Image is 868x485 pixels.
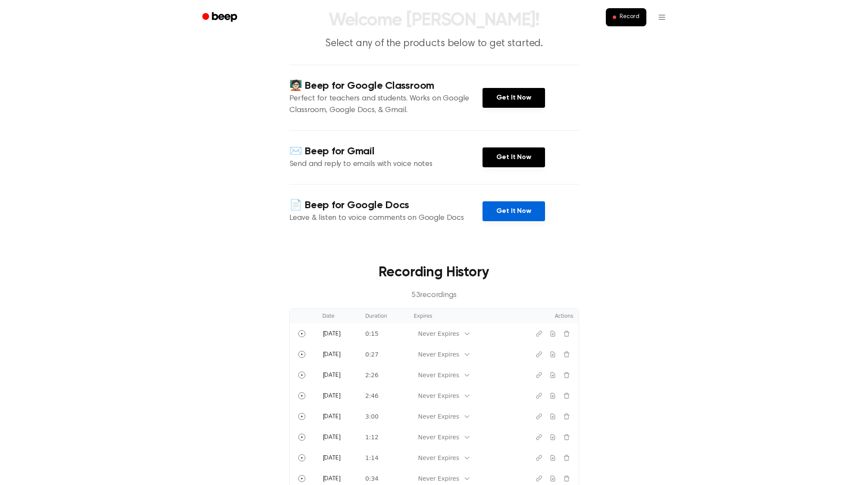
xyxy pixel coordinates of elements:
th: Duration [360,309,409,323]
span: [DATE] [323,372,341,379]
button: Copy link [532,430,546,444]
div: Never Expires [418,433,459,442]
span: [DATE] [323,331,341,337]
span: [DATE] [323,455,341,461]
span: [DATE] [323,393,341,399]
td: 3:00 [360,406,409,427]
span: [DATE] [323,352,341,358]
th: Actions [510,309,579,323]
td: 1:12 [360,427,409,447]
td: 0:27 [360,344,409,365]
td: 0:15 [360,323,409,344]
div: Never Expires [418,391,459,401]
button: Record [606,8,646,26]
th: Date [317,309,360,323]
p: Perfect for teachers and students. Works on Google Classroom, Google Docs, & Gmail. [289,93,483,116]
button: Download recording [546,410,560,423]
button: Delete recording [560,347,573,361]
button: Delete recording [560,389,573,403]
button: Download recording [546,327,560,341]
button: Copy link [532,347,546,361]
p: 53 recording s [303,290,565,301]
p: Leave & listen to voice comments on Google Docs [289,213,483,224]
button: Download recording [546,368,560,382]
button: Download recording [546,347,560,361]
button: Delete recording [560,410,573,423]
div: Never Expires [418,371,459,380]
a: Get It Now [483,147,545,167]
th: Expires [409,309,510,323]
button: Download recording [546,430,560,444]
div: Never Expires [418,412,459,421]
p: Select any of the products below to get started. [269,37,600,51]
button: Play [295,368,309,382]
span: Record [620,13,639,21]
td: 1:14 [360,447,409,468]
span: [DATE] [323,476,341,482]
button: Play [295,327,309,341]
span: [DATE] [323,414,341,420]
td: 2:46 [360,385,409,406]
button: Play [295,430,309,444]
td: 2:26 [360,365,409,385]
button: Delete recording [560,368,573,382]
h4: ✉️ Beep for Gmail [289,144,483,159]
button: Copy link [532,327,546,341]
div: Never Expires [418,454,459,463]
h4: 📄 Beep for Google Docs [289,198,483,213]
button: Play [295,410,309,423]
div: Never Expires [418,474,459,483]
button: Download recording [546,451,560,465]
button: Copy link [532,410,546,423]
button: Download recording [546,389,560,403]
button: Delete recording [560,430,573,444]
button: Copy link [532,389,546,403]
a: Get It Now [483,88,545,108]
div: Never Expires [418,329,459,338]
div: Never Expires [418,350,459,359]
button: Copy link [532,451,546,465]
h3: Recording History [303,262,565,283]
button: Play [295,389,309,403]
a: Get It Now [483,201,545,221]
a: Beep [196,9,245,26]
button: Copy link [532,368,546,382]
button: Delete recording [560,451,573,465]
p: Send and reply to emails with voice notes [289,159,483,170]
span: [DATE] [323,435,341,441]
button: Delete recording [560,327,573,341]
button: Open menu [652,7,672,28]
h4: 🧑🏻‍🏫 Beep for Google Classroom [289,79,483,93]
button: Play [295,451,309,465]
button: Play [295,347,309,361]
